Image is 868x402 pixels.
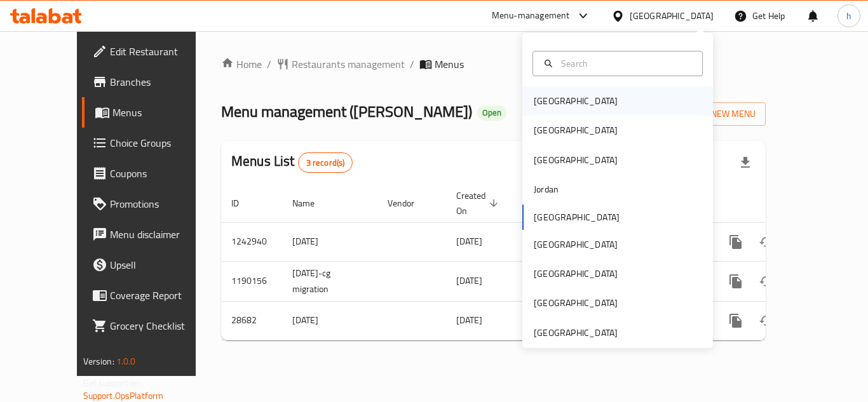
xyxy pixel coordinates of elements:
[231,196,255,211] span: ID
[456,272,482,289] span: [DATE]
[282,222,377,261] td: [DATE]
[267,57,271,72] li: /
[110,318,212,333] span: Grocery Checklist
[388,196,431,211] span: Vendor
[82,128,222,158] a: Choice Groups
[751,227,782,257] button: Change Status
[83,375,142,391] span: Get support on:
[492,8,570,23] div: Menu-management
[534,267,618,281] div: [GEOGRAPHIC_DATA]
[82,67,222,97] a: Branches
[534,326,618,340] div: [GEOGRAPHIC_DATA]
[221,301,282,340] td: 28682
[82,219,222,250] a: Menu disclaimer
[456,312,482,328] span: [DATE]
[110,227,212,242] span: Menu disclaimer
[221,57,766,72] nav: breadcrumb
[534,238,618,251] div: [GEOGRAPHIC_DATA]
[534,153,618,167] div: [GEOGRAPHIC_DATA]
[630,9,714,23] div: [GEOGRAPHIC_DATA]
[221,222,282,261] td: 1242940
[110,166,212,181] span: Coupons
[534,296,618,310] div: [GEOGRAPHIC_DATA]
[477,105,506,121] div: Open
[276,57,405,72] a: Restaurants management
[82,311,222,341] a: Grocery Checklist
[221,57,262,72] a: Home
[112,105,212,120] span: Menus
[299,157,353,169] span: 3 record(s)
[82,36,222,67] a: Edit Restaurant
[282,301,377,340] td: [DATE]
[677,106,756,122] span: Add New Menu
[456,188,502,218] span: Created On
[556,57,695,70] input: Search
[82,158,222,189] a: Coupons
[82,97,222,128] a: Menus
[221,261,282,301] td: 1190156
[721,227,751,257] button: more
[456,233,482,250] span: [DATE]
[667,102,766,126] button: Add New Menu
[82,280,222,311] a: Coverage Report
[292,196,331,211] span: Name
[534,123,618,137] div: [GEOGRAPHIC_DATA]
[83,353,114,370] span: Version:
[751,305,782,336] button: Change Status
[282,261,377,301] td: [DATE]-cg migration
[477,107,506,118] span: Open
[110,196,212,211] span: Promotions
[110,44,212,59] span: Edit Restaurant
[231,152,353,173] h2: Menus List
[82,250,222,280] a: Upsell
[292,57,405,72] span: Restaurants management
[534,94,618,108] div: [GEOGRAPHIC_DATA]
[221,97,472,126] span: Menu management ( [PERSON_NAME] )
[82,189,222,219] a: Promotions
[110,74,212,90] span: Branches
[110,257,212,272] span: Upsell
[116,353,136,370] span: 1.0.0
[110,135,212,151] span: Choice Groups
[751,266,782,297] button: Change Status
[534,182,559,196] div: Jordan
[846,9,851,23] span: h
[730,147,761,178] div: Export file
[410,57,414,72] li: /
[721,305,751,336] button: more
[721,266,751,297] button: more
[110,288,212,303] span: Coverage Report
[435,57,464,72] span: Menus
